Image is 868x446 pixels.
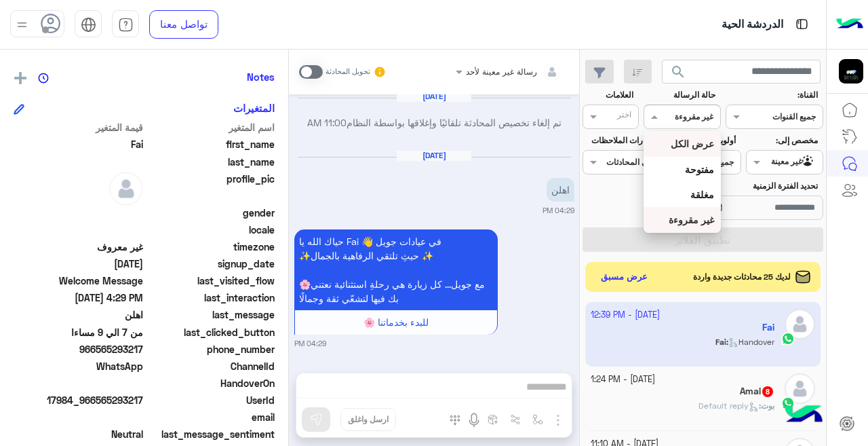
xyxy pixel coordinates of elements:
img: tab [118,17,134,33]
a: tab [112,10,139,39]
small: 04:29 PM [294,338,326,349]
small: 04:29 PM [542,205,574,216]
span: 966565293217 [14,342,143,356]
img: Logo [836,10,863,39]
span: timezone [146,240,275,254]
span: email [146,410,275,424]
img: add [14,72,26,84]
img: profile [14,16,31,33]
img: defaultAdmin.png [785,373,815,404]
div: اختر [617,109,633,124]
img: tab [81,17,96,33]
b: غير مقروءة [669,214,714,225]
span: search [670,64,686,80]
h6: المتغيرات [233,102,275,114]
span: رسالة غير معينة لأحد [466,67,537,77]
span: اهلن [14,308,143,322]
label: إشارات الملاحظات [584,134,654,147]
span: لديك 25 محادثات جديدة واردة [693,271,791,283]
label: تحديد الفترة الزمنية [666,180,818,192]
img: hulul-logo.png [780,392,827,439]
span: ChannelId [146,359,275,373]
span: first_name [146,137,275,151]
span: null [14,206,143,220]
span: HandoverOn [146,376,275,390]
button: عرض مسبق [595,267,654,287]
p: 1/10/2025, 4:29 PM [294,229,498,310]
span: اسم المتغير [146,120,275,134]
h6: [DATE] [397,151,471,160]
a: تواصل معنا [149,10,218,39]
span: 0 [14,427,143,441]
img: tab [793,16,810,33]
b: مفتوحة [685,164,714,175]
button: تطبيق الفلاتر [583,227,823,252]
span: 8 [762,386,773,397]
span: gender [146,206,275,220]
p: 1/10/2025, 4:29 PM [547,178,574,202]
span: last_name [146,155,275,169]
span: null [14,223,143,237]
ng-dropdown-panel: Options list [644,131,720,233]
span: بوت [761,401,774,411]
label: مخصص إلى: [748,134,818,147]
button: search [662,60,695,89]
img: defaultAdmin.png [109,172,143,206]
span: profile_pic [146,172,275,203]
b: : [759,401,774,411]
span: last_interaction [146,291,275,305]
small: تحويل المحادثة [325,67,370,77]
span: last_clicked_button [146,325,275,339]
span: last_visited_flow [146,274,275,288]
span: Welcome Message [14,274,143,288]
label: حالة الرسالة [646,89,715,101]
label: القناة: [728,89,818,101]
b: عرض الكل [671,138,714,149]
img: notes [38,73,49,83]
span: phone_number [146,342,275,356]
span: locale [146,223,275,237]
span: 17984_966565293217 [14,393,143,407]
span: null [14,376,143,390]
img: WhatsApp [781,396,795,410]
small: [DATE] - 1:24 PM [591,373,655,386]
span: للبدء بخدماتنا 🌸 [363,316,429,328]
span: Default reply [698,401,759,411]
button: ارسل واغلق [340,408,396,431]
span: 2025-10-01T13:29:05.547Z [14,291,143,305]
h6: [DATE] [397,92,471,101]
span: signup_date [146,257,275,271]
span: null [14,410,143,424]
span: غير معروف [14,240,143,254]
span: last_message_sentiment [146,427,275,441]
b: مغلقة [690,189,714,200]
span: 2025-09-28T07:53:14.763Z [14,257,143,271]
span: last_message [146,308,275,322]
p: تم إلغاء تخصيص المحادثة تلقائيًا وإغلاقها بواسطة النظام [294,115,574,130]
span: Fai [14,137,143,151]
span: من 7 الي 9 مساءا [14,325,143,339]
span: UserId [146,393,275,407]
p: الدردشة الحية [722,16,783,34]
span: قيمة المتغير [14,120,143,134]
h6: Notes [247,71,275,83]
span: 11:00 AM [307,117,347,128]
h5: Amal [740,386,774,397]
img: 177882628735456 [839,59,863,83]
span: 2 [14,359,143,373]
label: العلامات [584,89,633,101]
